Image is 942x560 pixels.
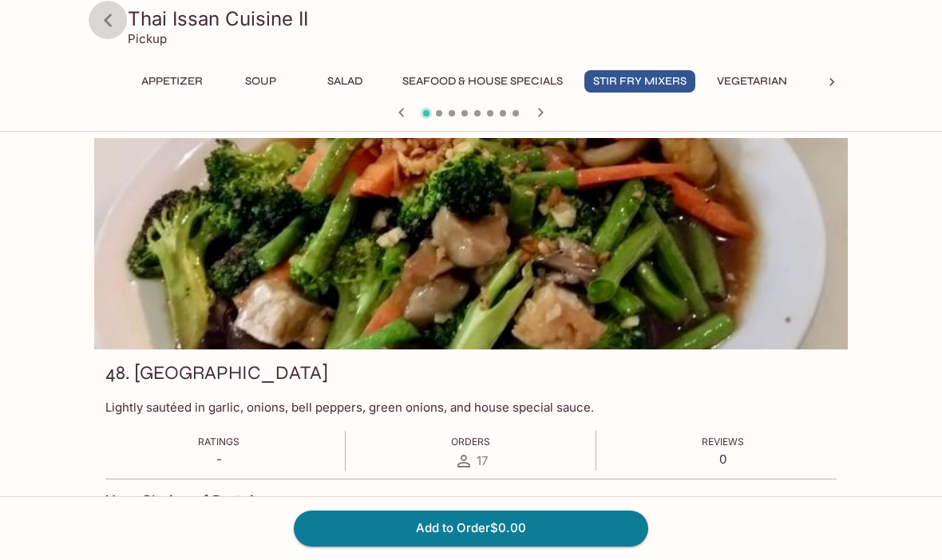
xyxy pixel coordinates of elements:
[94,138,848,349] div: 48. GARLIC
[105,361,328,385] h3: 48. [GEOGRAPHIC_DATA]
[584,70,695,93] button: Stir Fry Mixers
[198,452,239,467] p: -
[128,6,841,31] h3: Thai Issan Cuisine II
[224,70,296,93] button: Soup
[702,452,744,467] p: 0
[133,70,212,93] button: Appetizer
[105,492,263,510] h4: Your Choice of Protein
[702,436,744,448] span: Reviews
[309,70,381,93] button: Salad
[128,31,167,46] p: Pickup
[198,436,239,448] span: Ratings
[105,400,837,415] p: Lightly sautéed in garlic, onions, bell peppers, green onions, and house special sauce.
[708,70,796,93] button: Vegetarian
[394,70,572,93] button: Seafood & House Specials
[294,511,648,546] button: Add to Order$0.00
[809,70,881,93] button: Noodles
[451,436,490,448] span: Orders
[477,453,488,468] span: 17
